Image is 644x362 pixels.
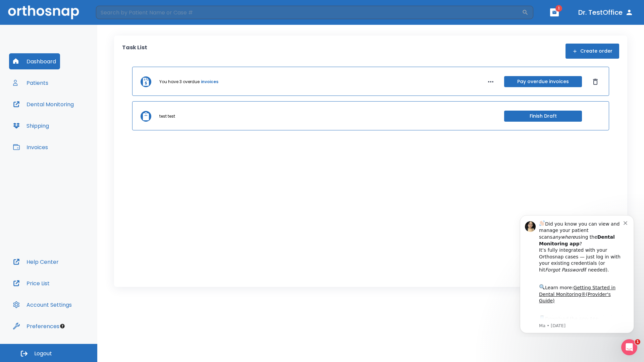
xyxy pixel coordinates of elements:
[9,139,52,155] button: Invoices
[159,113,175,119] p: test test
[621,339,637,355] iframe: Intercom live chat
[510,209,644,337] iframe: Intercom notifications message
[635,339,640,345] span: 1
[9,318,63,334] button: Preferences
[59,323,65,329] div: Tooltip anchor
[8,5,79,19] img: Orthosnap
[9,275,54,291] button: Price List
[576,6,636,18] button: Dr. TestOffice
[122,44,147,59] p: Task List
[590,76,601,87] button: Dismiss
[159,79,200,85] p: You have 3 overdue
[114,10,119,16] button: Dismiss notification
[29,114,114,120] p: Message from Ma, sent 6w ago
[9,75,52,91] button: Patients
[9,118,53,134] button: Shipping
[29,107,89,119] a: App Store
[34,350,52,357] span: Logout
[504,111,582,122] button: Finish Draft
[29,105,114,139] div: Download the app: | ​ Let us know if you need help getting started!
[555,5,562,12] span: 1
[566,44,619,59] button: Create order
[96,6,522,19] input: Search by Patient Name or Case #
[9,254,63,270] button: Help Center
[9,53,60,69] button: Dashboard
[504,76,582,87] button: Pay overdue invoices
[9,96,78,112] button: Dental Monitoring
[201,79,218,85] a: invoices
[9,297,76,313] button: Account Settings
